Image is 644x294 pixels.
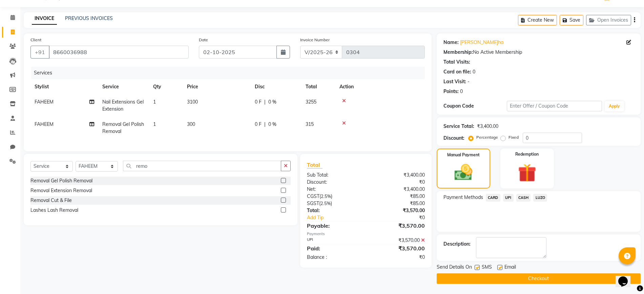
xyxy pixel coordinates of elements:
[503,194,514,202] span: UPI
[199,37,208,43] label: Date
[31,67,430,79] div: Services
[187,121,195,127] span: 300
[443,123,474,130] div: Service Total:
[264,98,266,106] span: |
[302,237,366,244] div: UPI
[183,79,251,94] th: Price
[366,172,430,179] div: ₹3,400.00
[153,121,156,127] span: 1
[302,193,366,200] div: ( )
[302,186,366,193] div: Net:
[605,101,624,111] button: Apply
[102,99,144,112] span: Nail Extensions Gel Extension
[443,241,471,248] div: Description:
[366,222,430,230] div: ₹3,570.00
[449,162,478,183] img: _cash.svg
[460,88,463,95] div: 0
[586,15,631,25] button: Open Invoices
[30,197,72,204] div: Removal Cut & File
[302,200,366,207] div: ( )
[366,254,430,261] div: ₹0
[437,273,641,284] button: Checkout
[307,161,323,168] span: Total
[366,193,430,200] div: ₹85.00
[30,79,98,94] th: Stylist
[302,214,377,221] a: Add Tip
[443,88,459,95] div: Points:
[504,264,516,272] span: Email
[255,98,262,106] span: 0 F
[460,39,503,46] a: [PERSON_NAME]ha
[307,193,319,199] span: CGST
[30,177,92,184] div: Removal Gel Polish Removal
[366,237,430,244] div: ₹3,570.00
[35,121,54,127] span: FAHEEM
[507,101,602,111] input: Enter Offer / Coupon Code
[264,121,266,128] span: |
[98,79,149,94] th: Service
[482,264,492,272] span: SMS
[473,68,475,75] div: 0
[32,13,57,25] a: INVOICE
[65,15,113,21] a: PREVIOUS INVOICES
[443,103,507,110] div: Coupon Code
[366,244,430,252] div: ₹3,570.00
[102,121,144,134] span: Removal Gel Polish Removal
[366,207,430,214] div: ₹3,570.00
[486,194,500,202] span: CARD
[268,121,276,128] span: 0 %
[533,194,547,202] span: LUZO
[437,264,472,272] span: Send Details On
[518,15,557,25] button: Create New
[251,79,302,94] th: Disc
[302,207,366,214] div: Total:
[443,68,471,75] div: Card on file:
[320,201,331,206] span: 2.5%
[443,78,466,85] div: Last Visit:
[366,179,430,186] div: ₹0
[616,267,637,287] iframe: chat widget
[123,161,281,171] input: Search or Scan
[302,179,366,186] div: Discount:
[447,152,480,158] label: Manual Payment
[306,99,316,105] span: 3255
[307,231,425,237] div: Payments
[443,135,464,142] div: Discount:
[268,98,276,106] span: 0 %
[508,134,519,140] label: Fixed
[49,46,189,59] input: Search by Name/Mobile/Email/Code
[443,59,470,66] div: Total Visits:
[307,200,319,206] span: SGST
[443,39,459,46] div: Name:
[366,200,430,207] div: ₹85.00
[300,37,330,43] label: Invoice Number
[376,214,430,221] div: ₹0
[302,244,366,252] div: Paid:
[153,99,156,105] span: 1
[255,121,262,128] span: 0 F
[30,46,49,59] button: +91
[30,37,41,43] label: Client
[302,222,366,230] div: Payable:
[443,194,483,201] span: Payment Methods
[476,134,498,140] label: Percentage
[30,187,92,194] div: Removal Extension Removal
[30,207,78,214] div: Lashes Lash Removal
[366,186,430,193] div: ₹3,400.00
[302,172,366,179] div: Sub Total:
[468,78,470,85] div: -
[306,121,314,127] span: 315
[302,79,335,94] th: Total
[516,194,531,202] span: CASH
[515,151,539,157] label: Redemption
[149,79,183,94] th: Qty
[335,79,425,94] th: Action
[512,161,542,184] img: _gift.svg
[443,49,634,56] div: No Active Membership
[560,15,583,25] button: Save
[477,123,498,130] div: ₹3,400.00
[443,49,473,56] div: Membership:
[302,254,366,261] div: Balance :
[35,99,54,105] span: FAHEEM
[187,99,198,105] span: 3100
